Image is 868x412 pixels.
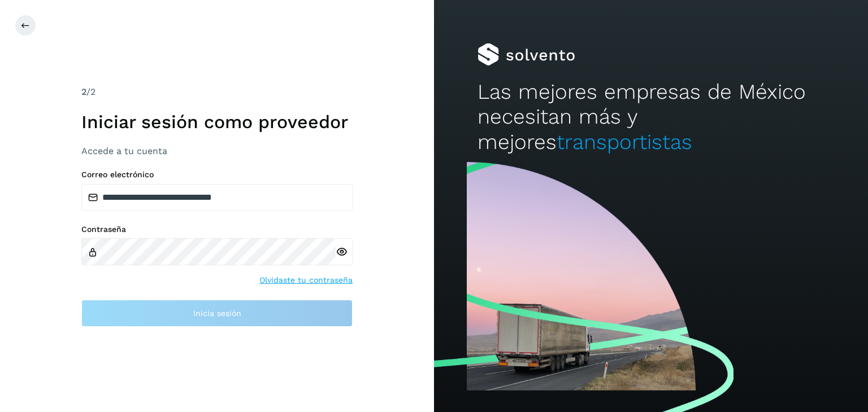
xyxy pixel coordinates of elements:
label: Correo electrónico [81,170,353,179]
span: transportistas [557,130,692,154]
h3: Accede a tu cuenta [81,146,353,156]
label: Contraseña [81,225,353,234]
span: Inicia sesión [193,309,241,317]
div: /2 [81,85,353,99]
span: 2 [81,86,86,97]
a: Olvidaste tu contraseña [259,274,353,286]
h2: Las mejores empresas de México necesitan más y mejores [478,80,824,155]
button: Inicia sesión [81,300,353,327]
h1: Iniciar sesión como proveedor [81,111,353,133]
